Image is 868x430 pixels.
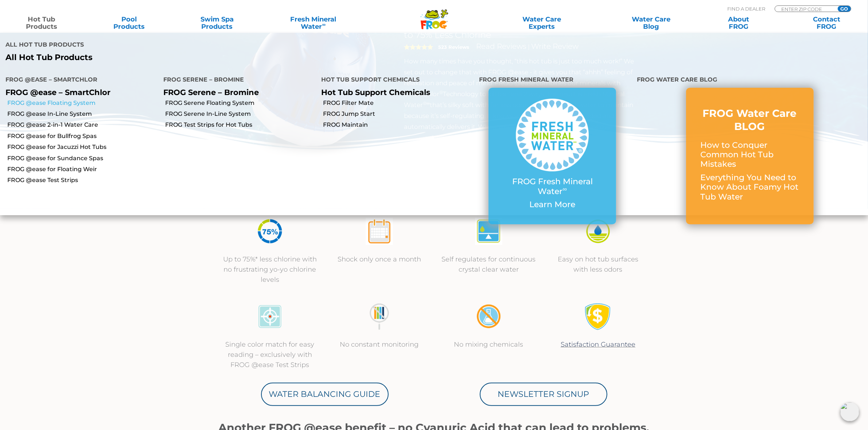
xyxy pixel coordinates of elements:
p: Up to 75%* less chlorine with no frustrating yo-yo chlorine levels [223,254,318,285]
a: Water CareBlog [617,16,685,30]
a: ContactFROG [793,16,861,30]
h4: FROG Water Care Blog [637,73,863,88]
p: Everything You Need to Know About Foamy Hot Tub Water [701,173,799,202]
a: FROG @ease for Bullfrog Spas [7,132,158,140]
a: FROG Water Care BLOG How to Conquer Common Hot Tub Mistakes Everything You Need to Know About Foa... [701,107,799,205]
h4: FROG Serene – Bromine [163,73,310,88]
p: No constant monitoring [332,339,427,350]
p: How to Conquer Common Hot Tub Mistakes [701,141,799,169]
p: Find A Dealer [727,5,765,12]
p: FROG @ease – SmartChlor [5,88,152,97]
p: Learn More [503,200,602,209]
a: Water CareExperts [486,16,597,30]
a: PoolProducts [95,16,163,30]
p: Hot Tub Support Chemicals [321,88,468,97]
a: All Hot Tub Products [5,53,429,62]
h4: Hot Tub Support Chemicals [321,73,468,88]
p: Self regulates for continuous crystal clear water [441,254,536,275]
img: no-mixing1 [475,303,502,330]
h4: FROG @ease – SmartChlor [5,73,152,88]
p: Easy on hot tub surfaces with less odors [551,254,646,275]
p: Single color match for easy reading – exclusively with FROG @ease Test Strips [223,339,318,370]
img: openIcon [840,402,859,421]
a: FROG Serene In-Line System [165,110,316,118]
a: FROG @ease 2-in-1 Water Care [7,121,158,129]
a: Hot TubProducts [7,16,75,30]
a: FROG @ease for Floating Weir [7,165,158,173]
a: Newsletter Signup [480,383,607,406]
a: FROG Test Strips for Hot Tubs [165,121,316,129]
a: FROG @ease Test Strips [7,176,158,184]
sup: ∞ [322,21,326,27]
a: FROG @ease for Sundance Spas [7,154,158,162]
a: FROG Maintain [323,121,474,129]
a: Water Balancing Guide [261,383,389,406]
a: Swim SpaProducts [183,16,251,30]
a: FROG @ease In-Line System [7,110,158,118]
img: atease-icon-self-regulates [475,218,502,245]
p: FROG Fresh Mineral Water [503,177,602,196]
a: FROG Filter Mate [323,99,474,107]
h4: FROG Fresh Mineral Water [479,73,626,88]
sup: ∞ [563,185,567,193]
a: FROG @ease for Jacuzzi Hot Tubs [7,143,158,151]
input: GO [838,6,851,12]
a: Fresh MineralWater∞ [270,16,356,30]
p: No mixing chemicals [441,339,536,350]
p: Shock only once a month [332,254,427,264]
img: atease-icon-shock-once [366,218,393,245]
a: AboutFROG [705,16,773,30]
a: FROG @ease Floating System [7,99,158,107]
p: FROG Serene – Bromine [163,88,310,97]
a: Satisfaction Guarantee [561,340,635,348]
a: FROG Fresh Mineral Water∞ Learn More [503,99,602,213]
img: Satisfaction Guarantee Icon [584,303,612,330]
h3: FROG Water Care BLOG [701,107,799,133]
img: icon-atease-color-match [256,303,284,330]
img: icon-atease-75percent-less [256,218,284,245]
img: icon-atease-easy-on [584,218,612,245]
input: Zip Code Form [781,6,830,12]
a: FROG Serene Floating System [165,99,316,107]
h4: All Hot Tub Products [5,38,429,53]
img: no-constant-monitoring1 [366,303,393,330]
a: FROG Jump Start [323,110,474,118]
